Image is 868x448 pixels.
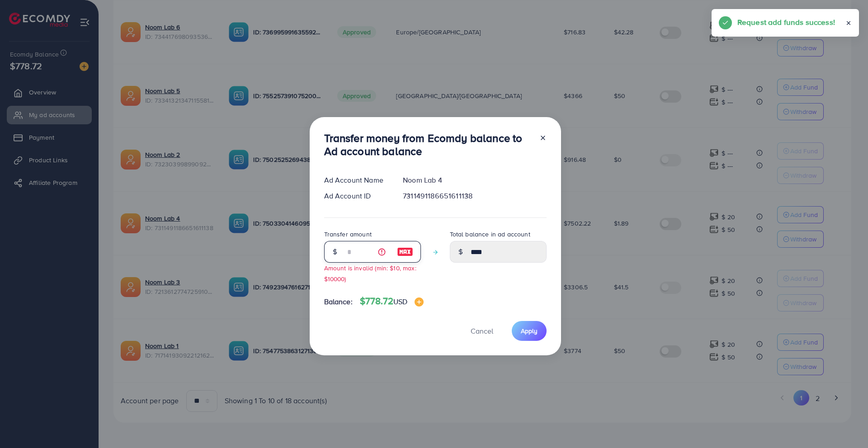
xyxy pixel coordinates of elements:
[317,191,396,201] div: Ad Account ID
[521,326,538,335] span: Apply
[393,297,407,307] span: USD
[396,175,553,185] div: Noom Lab 4
[360,296,424,307] h4: $778.72
[317,175,396,185] div: Ad Account Name
[396,191,553,201] div: 7311491186651611138
[397,246,413,257] img: image
[415,297,424,307] img: image
[459,321,505,340] button: Cancel
[471,326,493,336] span: Cancel
[512,321,547,340] button: Apply
[324,230,372,239] label: Transfer amount
[830,407,861,441] iframe: Chat
[450,230,530,239] label: Total balance in ad account
[737,16,835,28] h5: Request add funds success!
[324,297,353,307] span: Balance:
[324,264,416,283] small: Amount is invalid (min: $10, max: $10000)
[324,132,532,158] h3: Transfer money from Ecomdy balance to Ad account balance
